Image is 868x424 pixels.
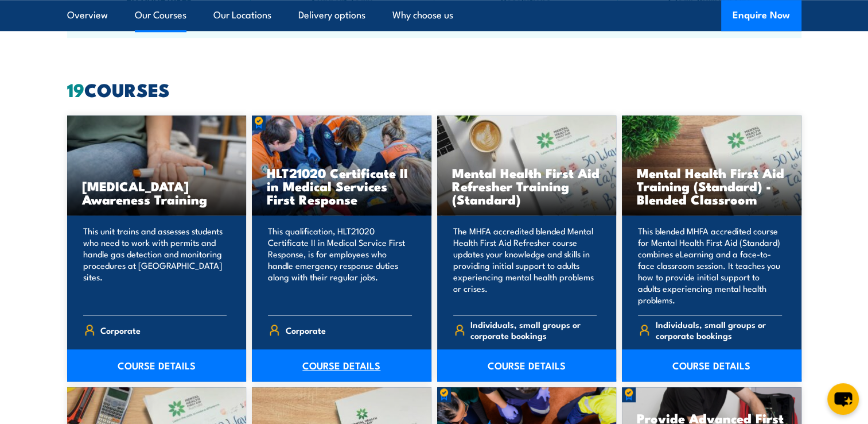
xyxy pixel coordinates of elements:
h3: Mental Health First Aid Refresher Training (Standard) [452,166,602,206]
strong: 19 [67,75,84,103]
span: Individuals, small groups or corporate bookings [656,319,782,341]
p: This unit trains and assesses students who need to work with permits and handle gas detection and... [83,225,227,306]
span: Corporate [286,321,326,339]
span: Corporate [100,321,141,339]
h3: Mental Health First Aid Training (Standard) - Blended Classroom [637,166,787,206]
span: Individuals, small groups or corporate bookings [470,319,597,341]
p: This qualification, HLT21020 Certificate II in Medical Service First Response, is for employees w... [268,225,412,306]
p: The MHFA accredited blended Mental Health First Aid Refresher course updates your knowledge and s... [453,225,597,306]
p: This blended MHFA accredited course for Mental Health First Aid (Standard) combines eLearning and... [638,225,782,306]
a: COURSE DETAILS [437,349,617,381]
a: COURSE DETAILS [622,349,801,381]
h3: HLT21020 Certificate II in Medical Services First Response [267,166,417,206]
h3: [MEDICAL_DATA] Awareness Training [82,179,232,206]
h2: COURSES [67,81,801,97]
button: chat-button [827,383,859,415]
a: COURSE DETAILS [252,349,431,381]
a: COURSE DETAILS [67,349,247,381]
